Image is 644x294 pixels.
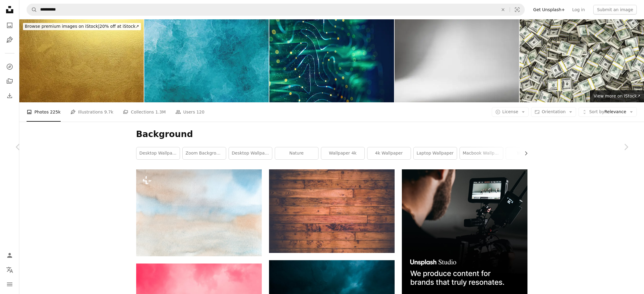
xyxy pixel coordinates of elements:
[502,109,518,114] span: License
[183,147,226,159] a: zoom background
[136,210,262,216] a: a watercolor painting of a sky with clouds
[229,147,272,159] a: desktop wallpaper
[4,34,16,46] a: Illustrations
[144,19,269,102] img: Bright blue turquoise painted texture Abstract aquamarine marbled stone background design
[589,109,604,114] span: Sort by
[104,109,113,115] span: 9.7k
[23,23,141,30] div: 20% off at iStock ↗
[589,109,626,115] span: Relevance
[414,147,457,159] a: laptop wallpaper
[321,147,364,159] a: wallpaper 4k
[542,109,566,114] span: Orientation
[275,147,318,159] a: nature
[19,19,144,102] img: Brushed Gold
[520,19,644,102] img: Huge pile of one hundred dollar bills filling the frame
[4,75,16,87] a: Collections
[4,264,16,276] button: Language
[136,147,180,159] a: desktop wallpapers
[70,102,114,122] a: Illustrations 9.7k
[27,4,37,15] button: Search Unsplash
[492,107,529,117] button: License
[269,169,395,253] img: brown wooden board
[594,94,640,98] span: View more on iStock ↗
[530,5,569,14] a: Get Unsplash+
[4,19,16,31] a: Photos
[569,5,588,14] a: Log in
[608,118,644,176] a: Next
[510,4,524,15] button: Visual search
[531,107,576,117] button: Orientation
[4,249,16,261] a: Log in / Sign up
[269,208,395,214] a: brown wooden board
[460,147,503,159] a: macbook wallpaper
[367,147,411,159] a: 4k wallpaper
[27,4,525,16] form: Find visuals sitewide
[4,90,16,102] a: Download History
[578,107,637,117] button: Sort byRelevance
[506,147,549,159] a: wallpaper
[4,278,16,290] button: Menu
[593,5,637,14] button: Submit an image
[4,61,16,73] a: Explore
[496,4,510,15] button: Clear
[136,169,262,257] img: a watercolor painting of a sky with clouds
[136,129,527,140] h1: Background
[25,24,99,29] span: Browse premium images on iStock |
[196,109,204,115] span: 120
[590,90,644,102] a: View more on iStock↗
[269,19,394,102] img: Technology Background with Flowing Lines and Light Particles
[521,147,527,159] button: scroll list to the right
[395,19,519,102] img: Abstract white background
[123,102,165,122] a: Collections 1.3M
[19,19,145,34] a: Browse premium images on iStock|20% off at iStock↗
[175,102,204,122] a: Users 120
[155,109,165,115] span: 1.3M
